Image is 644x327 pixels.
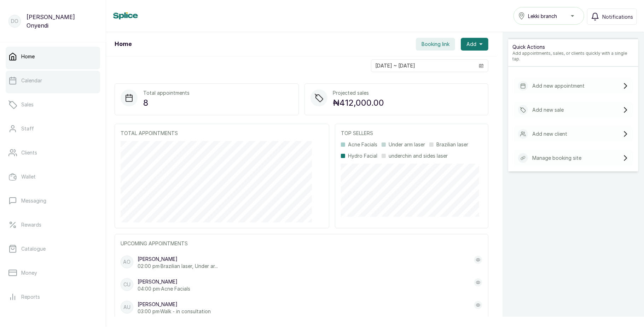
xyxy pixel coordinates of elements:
[21,125,34,132] p: Staff
[6,47,100,66] a: Home
[461,38,488,51] button: Add
[6,239,100,259] a: Catalogue
[6,95,100,115] a: Sales
[21,53,35,60] p: Home
[21,221,41,228] p: Rewards
[389,152,448,159] p: underchin and sides laser
[138,285,190,292] p: 04:00 pm · Acne Facials
[21,77,42,84] p: Calendar
[416,38,455,51] button: Booking link
[528,12,557,20] span: Lekki branch
[21,245,46,252] p: Catalogue
[121,130,323,137] p: TOTAL APPOINTMENTS
[341,130,482,137] p: TOP SELLERS
[21,293,40,300] p: Reports
[6,263,100,283] a: Money
[121,240,482,247] p: UPCOMING APPOINTMENTS
[138,263,218,270] p: 02:00 pm · Brazilian laser, Under ar...
[587,8,637,25] button: Notifications
[389,141,425,148] p: Under arm laser
[6,191,100,211] a: Messaging
[21,101,34,108] p: Sales
[143,89,190,97] p: Total appointments
[138,278,190,285] p: [PERSON_NAME]
[532,82,585,89] p: Add new appointment
[6,119,100,139] a: Staff
[138,301,211,308] p: [PERSON_NAME]
[514,7,584,25] button: Lekki branch
[123,304,130,311] p: AU
[512,43,634,51] p: Quick Actions
[21,173,36,180] p: Wallet
[123,258,131,265] p: AO
[333,97,384,109] p: ₦412,000.00
[6,143,100,163] a: Clients
[6,215,100,235] a: Rewards
[371,60,475,72] input: Select date
[21,149,37,156] p: Clients
[479,63,484,68] svg: calendar
[138,256,218,263] p: [PERSON_NAME]
[348,141,377,148] p: Acne Facials
[348,152,377,159] p: Hydro Facial
[138,308,211,315] p: 03:00 pm · Walk - in consultation
[21,269,37,276] p: Money
[6,287,100,307] a: Reports
[6,167,100,187] a: Wallet
[333,89,384,97] p: Projected sales
[115,40,132,48] h1: Home
[6,71,100,90] a: Calendar
[21,197,46,204] p: Messaging
[602,13,633,21] span: Notifications
[532,154,581,162] p: Manage booking site
[143,97,190,109] p: 8
[512,51,634,62] p: Add appointments, sales, or clients quickly with a single tap.
[466,41,476,48] span: Add
[27,13,97,30] p: [PERSON_NAME] Onyendi
[532,106,564,113] p: Add new sale
[11,18,18,25] p: DO
[436,141,468,148] p: Brazilian laser
[123,281,130,288] p: CU
[532,130,567,138] p: Add new client
[422,41,449,48] span: Booking link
